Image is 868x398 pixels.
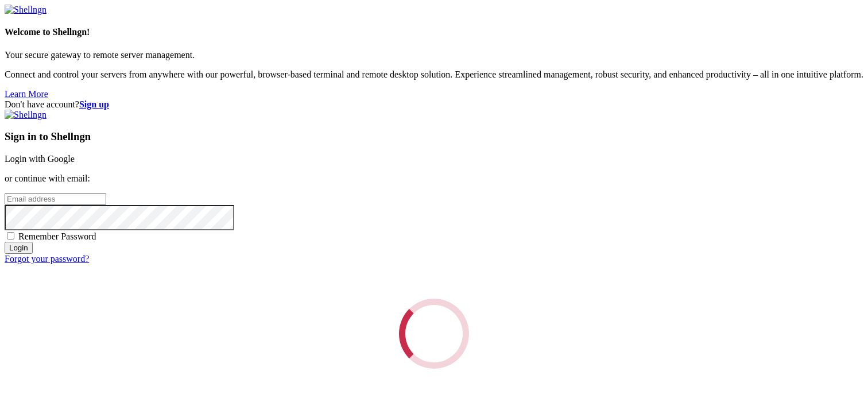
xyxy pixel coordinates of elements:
[5,69,863,80] p: Connect and control your servers from anywhere with our powerful, browser-based terminal and remo...
[5,173,863,184] p: or continue with email:
[7,232,14,239] input: Remember Password
[5,50,863,60] p: Your secure gateway to remote server management.
[5,5,46,15] img: Shellngn
[399,299,469,369] div: Loading...
[5,193,106,205] input: Email address
[79,99,109,109] a: Sign up
[5,99,863,110] div: Don't have account?
[5,89,48,99] a: Learn More
[5,110,46,120] img: Shellngn
[5,130,863,143] h3: Sign in to Shellngn
[5,27,863,37] h4: Welcome to Shellngn!
[18,231,96,241] span: Remember Password
[5,254,89,264] a: Forgot your password?
[5,242,33,254] input: Login
[5,154,75,164] a: Login with Google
